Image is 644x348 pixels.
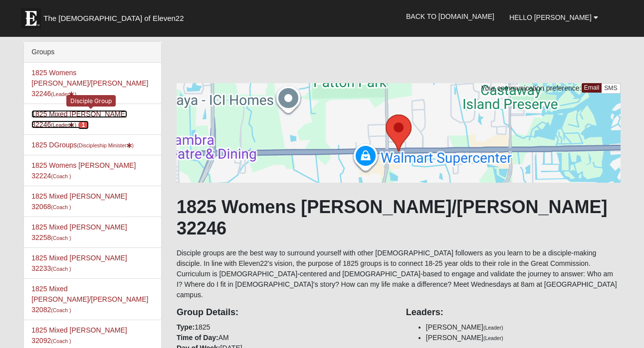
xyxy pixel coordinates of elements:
span: number of pending members [78,120,89,129]
a: 1825 Mixed [PERSON_NAME] 32233(Coach ) [31,254,127,272]
small: (Leader ) [51,122,76,128]
a: Back to [DOMAIN_NAME] [399,4,502,29]
h4: Group Details: [177,307,391,318]
small: (Coach ) [51,173,71,179]
small: (Coach ) [51,204,71,210]
strong: Type: [177,323,195,331]
span: Hello [PERSON_NAME] [509,13,592,21]
a: 1825 DGroups(Discipleship Minister) [31,141,134,149]
a: SMS [601,83,621,94]
a: 1825 Mixed [PERSON_NAME] 32068(Coach ) [31,192,127,211]
small: (Discipleship Minister ) [77,142,134,148]
small: (Coach ) [51,235,71,241]
span: Your communication preference: [481,84,581,92]
small: (Leader ) [51,91,76,97]
small: (Leader) [483,325,503,331]
a: The [DEMOGRAPHIC_DATA] of Eleven22 [16,3,215,28]
span: The [DEMOGRAPHIC_DATA] of Eleven22 [43,13,184,23]
small: (Coach ) [51,307,71,313]
h1: 1825 Womens [PERSON_NAME]/[PERSON_NAME] 32246 [177,196,621,239]
li: [PERSON_NAME] [426,322,621,333]
a: 1825 Mixed [PERSON_NAME] 32258(Coach ) [31,223,127,241]
img: Eleven22 logo [21,8,41,28]
div: Groups [24,42,161,63]
a: 1825 Mixed [PERSON_NAME]/[PERSON_NAME] 32082(Coach ) [31,285,148,314]
div: Disciple Group [66,95,116,107]
small: (Coach ) [51,266,71,272]
h4: Leaders: [406,307,621,318]
a: 1825 Mixed [PERSON_NAME] 32246(Leader) 1 [31,110,127,128]
a: 1825 Womens [PERSON_NAME] 32224(Coach ) [31,161,136,180]
a: Email [582,83,602,93]
a: 1825 Womens [PERSON_NAME]/[PERSON_NAME] 32246(Leader) [31,69,148,98]
a: Hello [PERSON_NAME] [502,5,606,30]
a: 1825 Mixed [PERSON_NAME] 32092(Coach ) [31,326,127,345]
